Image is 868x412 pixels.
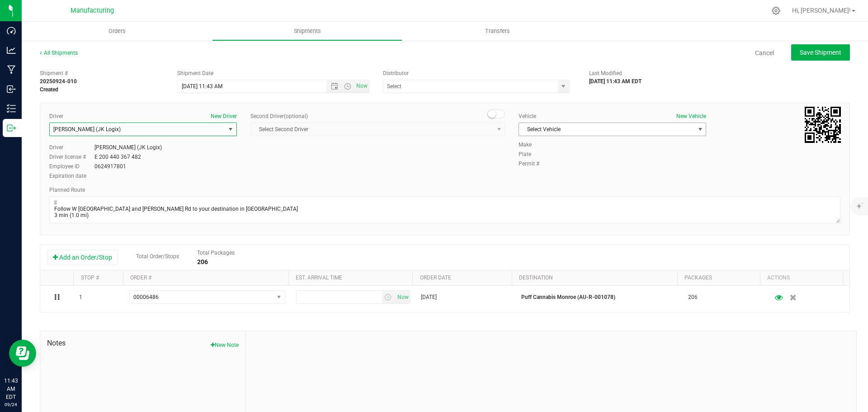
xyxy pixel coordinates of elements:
[760,270,843,286] th: Actions
[589,78,642,85] strong: [DATE] 11:43 AM EDT
[49,112,63,120] label: Driver
[177,69,213,77] label: Shipment Date
[805,107,841,143] img: Scan me!
[694,123,706,136] span: select
[420,275,451,281] a: Order date
[273,291,284,303] span: select
[791,44,850,61] button: Save Shipment
[354,80,370,93] span: Set Current date
[53,126,121,133] span: [PERSON_NAME] (JK Logix)
[282,27,333,35] span: Shipments
[7,65,16,74] inline-svg: Manufacturing
[688,293,698,302] span: 206
[7,26,16,35] inline-svg: Dashboard
[7,104,16,113] inline-svg: Inventory
[49,187,85,193] span: Planned Route
[250,112,308,120] label: Second Driver
[521,293,677,302] p: Puff Cannabis Monroe (AU-R-001078)
[212,22,402,41] a: Shipments
[770,6,782,15] div: Manage settings
[558,80,569,93] span: select
[94,162,126,170] div: 0624917801
[676,112,706,120] button: New Vehicle
[7,46,16,55] inline-svg: Analytics
[197,258,208,265] strong: 206
[519,160,546,168] label: Permit #
[402,22,593,41] a: Transfers
[81,275,99,281] a: Stop #
[96,27,138,35] span: Orders
[130,275,151,281] a: Order #
[519,141,546,149] label: Make
[22,22,212,41] a: Orders
[4,377,18,401] p: 11:43 AM EDT
[473,27,522,35] span: Transfers
[296,275,342,281] a: Est. arrival time
[47,338,239,349] span: Notes
[197,250,235,256] span: Total Packages
[49,162,94,170] label: Employee ID
[94,153,141,161] div: E 200 440 367 482
[136,253,179,260] span: Total Order/Stops
[40,69,164,77] span: Shipment #
[49,153,94,161] label: Driver license #
[383,80,552,93] input: Select
[47,250,118,265] button: Add an Order/Stop
[40,78,77,85] strong: 20250924-010
[519,112,536,120] label: Vehicle
[211,112,237,120] button: New Driver
[225,123,236,136] span: select
[382,291,395,303] span: select
[800,49,841,56] span: Save Shipment
[9,340,36,367] iframe: Resource center
[327,83,342,90] span: Open the date view
[211,341,239,349] button: New Note
[395,291,410,304] span: Set Current date
[421,293,437,302] span: [DATE]
[519,150,546,158] label: Plate
[755,48,774,57] a: Cancel
[4,401,18,408] p: 09/24
[284,113,308,119] span: (optional)
[684,275,712,281] a: Packages
[40,86,58,93] strong: Created
[589,69,622,77] label: Last Modified
[40,50,78,56] a: All Shipments
[7,123,16,133] inline-svg: Outbound
[519,123,694,136] span: Select Vehicle
[7,85,16,94] inline-svg: Inbound
[340,83,355,90] span: Open the time view
[71,7,114,14] span: Manufacturing
[94,143,162,152] div: [PERSON_NAME] (JK Logix)
[792,7,851,14] span: Hi, [PERSON_NAME]!
[805,107,841,143] qrcode: 20250924-010
[49,143,94,152] label: Driver
[49,172,94,180] label: Expiration date
[383,69,409,77] label: Distributor
[79,293,82,302] span: 1
[395,291,410,303] span: select
[133,294,159,300] span: 00006486
[519,275,553,281] a: Destination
